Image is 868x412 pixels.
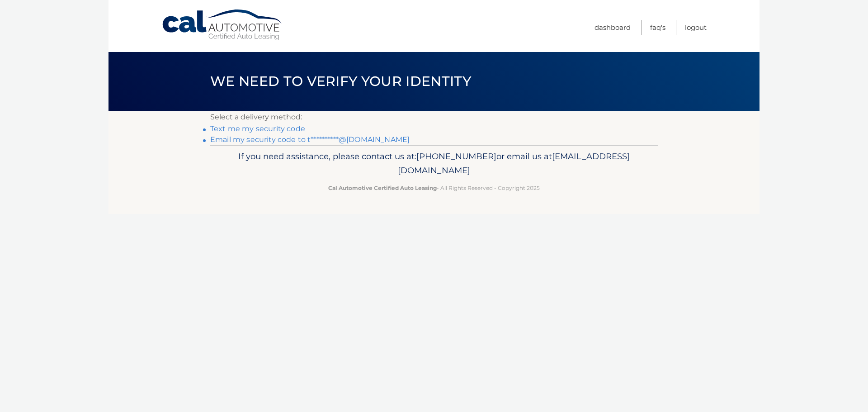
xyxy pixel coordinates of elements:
span: [PHONE_NUMBER] [416,151,496,161]
a: Dashboard [594,20,631,35]
p: - All Rights Reserved - Copyright 2025 [216,183,652,193]
a: Text me my security code [210,124,305,133]
p: If you need assistance, please contact us at: or email us at [216,149,652,178]
a: Logout [685,20,707,35]
a: Email my security code to t**********@[DOMAIN_NAME] [210,135,410,144]
a: Cal Automotive [161,9,283,41]
p: Select a delivery method: [210,111,658,123]
strong: Cal Automotive Certified Auto Leasing [328,185,437,191]
span: We need to verify your identity [210,73,471,90]
a: FAQ's [650,20,665,35]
